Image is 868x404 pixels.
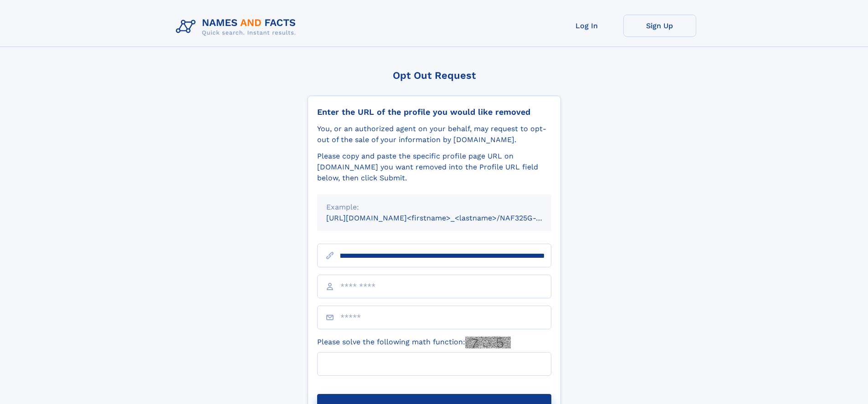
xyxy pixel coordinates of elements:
[172,15,303,39] img: Logo Names and Facts
[550,15,623,37] a: Log In
[623,15,696,37] a: Sign Up
[317,123,551,145] div: You, or an authorized agent on your behalf, may request to opt-out of the sale of your informatio...
[326,214,569,222] small: [URL][DOMAIN_NAME]<firstname>_<lastname>/NAF325G-xxxxxxxx
[317,107,551,117] div: Enter the URL of the profile you would like removed
[317,337,511,348] label: Please solve the following math function:
[317,151,551,184] div: Please copy and paste the specific profile page URL on [DOMAIN_NAME] you want removed into the Pr...
[326,202,542,213] div: Example:
[308,70,561,81] div: Opt Out Request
